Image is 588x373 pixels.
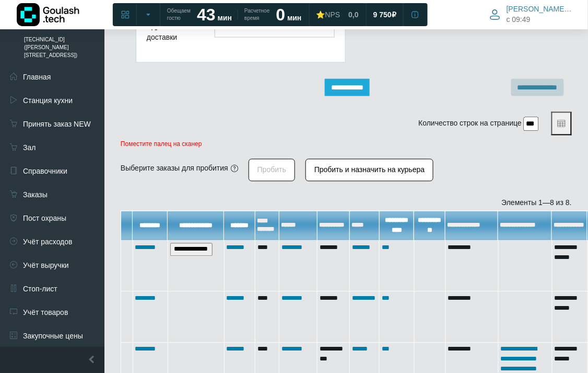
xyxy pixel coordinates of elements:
[287,14,301,22] span: мин
[305,159,433,182] button: Пробить и назначить на курьера
[218,14,232,22] span: мин
[419,118,522,129] label: Количество строк на странице
[121,163,228,174] div: Выберите заказы для пробития
[161,5,308,24] a: Обещаем гостю 43 мин Расчетное время 0 мин
[348,10,358,19] span: 0,0
[507,4,573,14] span: [PERSON_NAME] Валерия
[325,10,340,19] span: NPS
[249,159,295,182] button: Пробить
[484,2,580,27] button: [PERSON_NAME] Валерия c 09:49
[197,5,216,24] strong: 43
[139,19,207,47] div: Адрес доставки
[244,7,269,22] span: Расчетное время
[392,10,396,19] span: ₽
[167,7,191,22] span: Обещаем гостю
[367,5,403,24] a: 9 750 ₽
[17,3,79,26] img: Логотип компании Goulash.tech
[507,14,531,25] span: c 09:49
[121,141,572,148] p: Поместите палец на сканер
[276,5,286,24] strong: 0
[373,10,392,19] span: 9 750
[121,198,572,209] div: Элементы 1—8 из 8.
[316,10,340,19] div: ⭐
[310,5,365,24] a: ⭐NPS 0,0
